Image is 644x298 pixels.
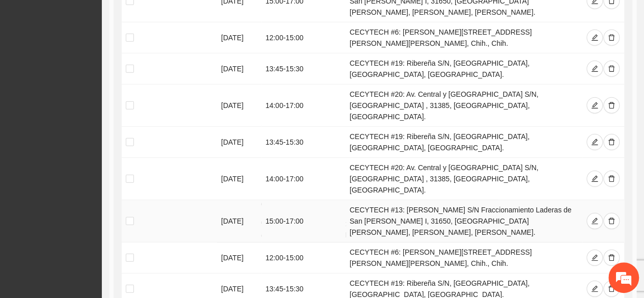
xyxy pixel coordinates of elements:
button: edit [586,97,603,114]
td: 12:00 - 15:00 [261,22,345,53]
button: delete [603,213,620,229]
button: delete [603,97,620,114]
button: edit [586,281,603,297]
button: delete [603,281,620,297]
td: [DATE] [217,127,261,158]
span: edit [591,218,598,226]
span: edit [591,285,598,293]
span: delete [608,285,615,293]
span: edit [591,175,598,183]
td: CECYTECH #19: Ribereña S/N, [GEOGRAPHIC_DATA], [GEOGRAPHIC_DATA], [GEOGRAPHIC_DATA]. [346,53,582,85]
span: delete [608,65,615,73]
td: CECYTECH #20: Av. Central y [GEOGRAPHIC_DATA] S/N, [GEOGRAPHIC_DATA] , 31385, [GEOGRAPHIC_DATA], ... [346,158,582,200]
button: delete [603,250,620,266]
td: [DATE] [217,158,261,200]
span: delete [608,34,615,42]
span: edit [591,254,598,262]
td: [DATE] [217,85,261,127]
span: delete [608,175,615,183]
td: 12:00 - 15:00 [261,242,345,274]
span: edit [591,65,598,73]
button: delete [603,61,620,77]
button: edit [586,213,603,229]
span: delete [608,218,615,226]
td: CECYTECH #6: [PERSON_NAME][STREET_ADDRESS][PERSON_NAME][PERSON_NAME], Chih., Chih. [346,22,582,53]
div: Minimizar ventana de chat en vivo [167,5,191,30]
span: delete [608,139,615,147]
button: delete [603,30,620,46]
button: edit [586,61,603,77]
td: [DATE] [217,200,261,242]
td: [DATE] [217,53,261,85]
td: 14:00 - 17:00 [261,85,345,127]
button: edit [586,30,603,46]
span: edit [591,34,598,42]
td: 13:45 - 15:30 [261,53,345,85]
span: edit [591,139,598,147]
td: [DATE] [217,22,261,53]
td: CECYTECH #13: [PERSON_NAME] S/N Fraccionamiento Laderas de San [PERSON_NAME] I, 31650, [GEOGRAPHI... [346,200,582,242]
div: Chatee con nosotros ahora [53,52,171,65]
td: 14:00 - 17:00 [261,158,345,200]
span: delete [608,102,615,110]
button: delete [603,171,620,187]
td: CECYTECH #19: Ribereña S/N, [GEOGRAPHIC_DATA], [GEOGRAPHIC_DATA], [GEOGRAPHIC_DATA]. [346,127,582,158]
button: edit [586,134,603,150]
td: 13:45 - 15:30 [261,127,345,158]
td: CECYTECH #6: [PERSON_NAME][STREET_ADDRESS][PERSON_NAME][PERSON_NAME], Chih., Chih. [346,242,582,274]
span: Estamos en línea. [59,94,141,197]
button: edit [586,171,603,187]
span: delete [608,254,615,262]
button: delete [603,134,620,150]
button: edit [586,250,603,266]
span: edit [591,102,598,110]
td: CECYTECH #20: Av. Central y [GEOGRAPHIC_DATA] S/N, [GEOGRAPHIC_DATA] , 31385, [GEOGRAPHIC_DATA], ... [346,85,582,127]
textarea: Escriba su mensaje y pulse “Intro” [5,194,194,229]
td: [DATE] [217,242,261,274]
td: 15:00 - 17:00 [261,200,345,242]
